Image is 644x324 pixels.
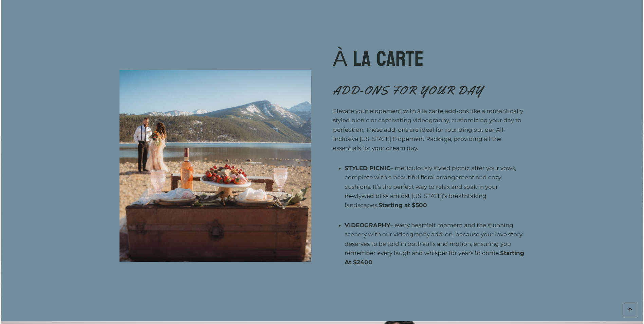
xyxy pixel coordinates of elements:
h2: à la carte [333,40,525,78]
p: Elevate your elopement with à la carte add-ons like a romantically styled picnic or captivating v... [333,107,525,153]
a: Scroll to top [623,303,637,317]
strong: VIDEOGRAPHY [345,222,390,229]
img: Bride and groom get ready for their lakeside picnic that was part of their montana elopement all ... [119,70,311,262]
strong: STYLED PICNIC [345,165,390,172]
h3: Add-ons for your day [333,84,525,101]
strong: Starting at $500 [379,202,427,209]
strong: Starting At $2400 [345,250,524,266]
li: – every heartfelt moment and the stunning scenery with our videography add-on, because your love ... [345,221,525,267]
li: – meticulously styled picnic after your vows, complete with a beautiful floral arrangement and co... [345,164,525,210]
